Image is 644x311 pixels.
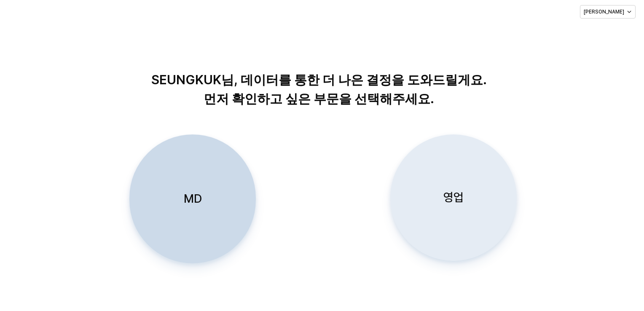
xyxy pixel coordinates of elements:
p: MD [183,191,201,206]
button: 영업 [390,134,517,261]
p: [PERSON_NAME] [584,8,624,15]
button: MD [129,134,255,263]
p: SEUNGKUK님, 데이터를 통한 더 나은 결정을 도와드릴게요. 먼저 확인하고 싶은 부문을 선택해주세요. [104,70,534,108]
p: 영업 [443,190,464,205]
button: [PERSON_NAME] [580,5,636,19]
